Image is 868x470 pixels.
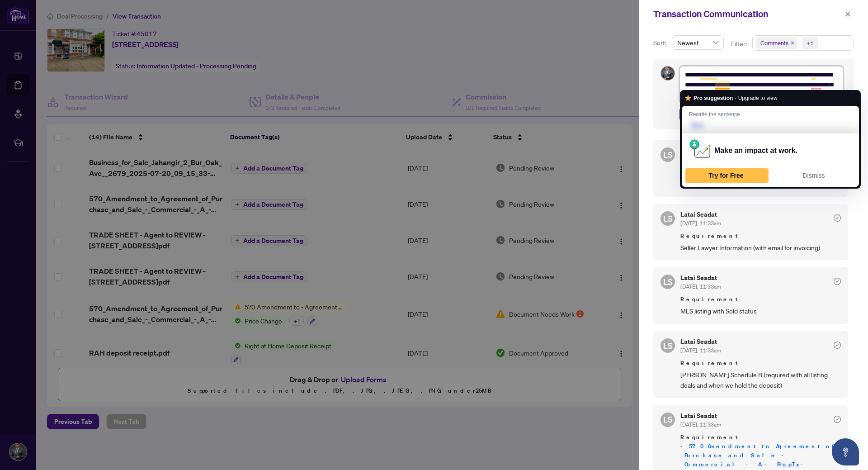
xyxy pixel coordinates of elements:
[663,275,673,288] span: LS
[680,347,721,354] span: [DATE], 11:33am
[653,7,842,21] div: Transaction Communication
[680,338,721,345] h5: Latai Seadat
[677,36,718,49] span: Newest
[834,416,841,423] span: check-circle
[680,370,841,391] span: [PERSON_NAME] Schedule B (required with all listing deals and when we hold the deposit)
[679,107,704,122] button: Post
[663,339,673,352] span: LS
[653,38,668,48] p: Sort:
[680,413,721,419] h5: Latai Seadat
[680,242,841,253] span: Seller Lawyer Information (with email for invoicing)
[680,306,841,316] span: MLS listing with Sold status
[679,66,844,103] textarea: To enrich screen reader interactions, please activate Accessibility in Grammarly extension settings
[680,232,841,241] span: Requirement
[680,359,841,368] span: Requirement
[680,211,721,218] h5: Latai Seadat
[807,38,814,47] div: +1
[680,275,721,281] h5: Latai Seadat
[680,220,721,227] span: [DATE], 11:33am
[680,283,721,290] span: [DATE], 11:33am
[731,39,748,49] p: Filter:
[834,342,841,349] span: check-circle
[663,413,673,426] span: LS
[832,438,859,465] button: Open asap
[760,38,788,47] span: Comments
[663,148,673,161] span: LS
[834,214,841,222] span: check-circle
[844,11,851,17] span: close
[756,37,797,49] span: Comments
[680,295,841,304] span: Requirement
[790,41,795,45] span: close
[834,278,841,285] span: check-circle
[663,212,673,225] span: LS
[661,66,675,80] img: Profile Icon
[680,421,721,428] span: [DATE], 11:33am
